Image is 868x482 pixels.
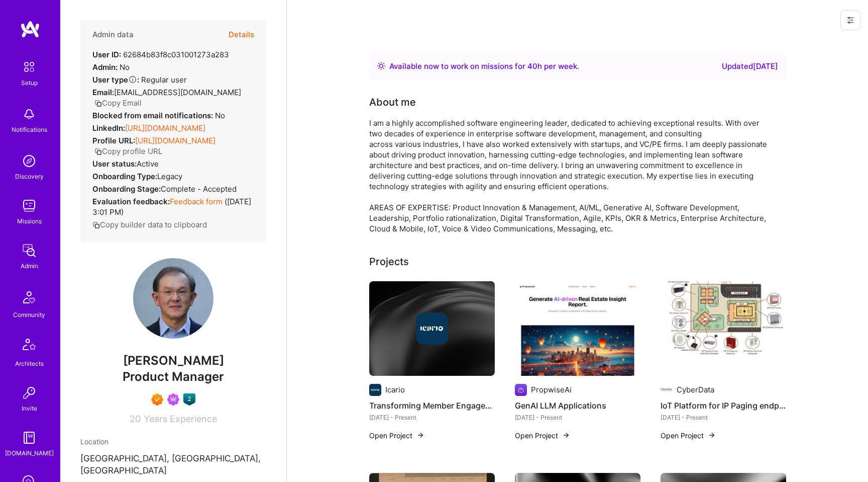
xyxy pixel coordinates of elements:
img: Company logo [515,384,527,396]
strong: Admin: [92,62,118,72]
img: Company logo [369,384,381,396]
h4: IoT Platform for IP Paging endpoints - Requirements & Architecture [661,399,786,412]
div: Admin [21,261,38,271]
div: [DATE] - Present [515,412,640,423]
div: Invite [22,403,37,414]
div: [DATE] - Present [661,412,786,423]
div: CyberData [677,384,714,395]
a: Feedback form [170,197,223,206]
strong: Onboarding Type: [92,172,157,181]
img: GenAI LLM Applications [515,281,640,376]
img: User Avatar [133,258,213,339]
span: Complete - Accepted [161,184,237,194]
h4: Admin data [92,30,134,39]
div: Regular user [92,74,187,85]
strong: Email: [92,88,114,97]
img: discovery [19,151,39,171]
div: I am a highly accomplished software engineering leader, dedicated to achieving exceptional result... [369,118,771,234]
div: Missions [17,216,42,226]
div: [DATE] - Present [369,412,495,423]
a: [URL][DOMAIN_NAME] [125,123,205,133]
div: Setup [21,77,38,88]
img: cover [369,281,495,376]
img: Architects [17,334,41,358]
img: Community [17,285,41,309]
button: Details [229,20,254,49]
img: admin teamwork [19,240,39,261]
img: teamwork [19,196,39,216]
span: 20 [130,414,141,424]
strong: Profile URL: [92,136,135,145]
img: arrow-right [708,431,716,439]
div: No [92,62,130,72]
span: Product Manager [123,369,224,384]
img: Been on Mission [167,393,179,406]
div: Notifications [12,124,47,135]
img: IoT Platform for IP Paging endpoints - Requirements & Architecture [661,281,786,376]
div: Available now to work on missions for h per week . [389,60,579,72]
i: Help [128,75,137,84]
img: arrow-right [562,431,570,439]
div: [DOMAIN_NAME] [5,448,54,458]
div: About me [369,95,416,110]
h4: GenAI LLM Applications [515,399,640,412]
img: setup [19,56,40,77]
p: [GEOGRAPHIC_DATA], [GEOGRAPHIC_DATA], [GEOGRAPHIC_DATA] [80,453,266,477]
img: Availability [377,62,385,70]
img: arrow-right [416,431,424,439]
span: Active [137,159,159,169]
button: Copy builder data to clipboard [92,219,207,230]
img: guide book [19,428,39,448]
button: Open Project [661,430,716,441]
span: [EMAIL_ADDRESS][DOMAIN_NAME] [114,88,241,97]
img: Company logo [416,312,448,345]
strong: Blocked from email notifications: [92,111,215,120]
strong: Evaluation feedback: [92,197,170,206]
button: Copy Email [94,98,142,108]
div: PropwiseAi [531,384,572,395]
strong: LinkedIn: [92,123,125,133]
img: logo [20,20,40,38]
div: Icario [385,384,405,395]
div: Community [13,309,45,320]
div: Projects [369,254,409,269]
i: icon Copy [94,148,102,155]
i: icon Copy [94,100,102,107]
div: 62684b83f8c031001273a283 [92,49,229,60]
a: [URL][DOMAIN_NAME] [135,136,215,145]
div: Location [80,436,266,447]
button: Open Project [515,430,570,441]
span: legacy [157,172,182,181]
img: bell [19,104,39,124]
button: Copy profile URL [94,146,162,156]
img: Invite [19,383,39,403]
strong: User ID: [92,50,121,59]
h4: Transforming Member Engagement with LLM-Based Insights & Outreach Strategy – Icario Health [369,399,495,412]
i: icon Copy [92,221,100,229]
img: Company logo [661,384,673,396]
strong: User status: [92,159,137,169]
strong: Onboarding Stage: [92,184,161,194]
span: [PERSON_NAME] [80,353,266,368]
div: Updated [DATE] [722,60,778,72]
img: Exceptional A.Teamer [151,393,163,406]
span: Years Experience [144,414,217,424]
div: Architects [15,358,44,369]
button: Open Project [369,430,424,441]
div: Discovery [15,171,44,182]
span: 40 [527,61,537,71]
div: No [92,110,225,121]
strong: User type : [92,75,139,85]
div: ( [DATE] 3:01 PM ) [92,196,254,217]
